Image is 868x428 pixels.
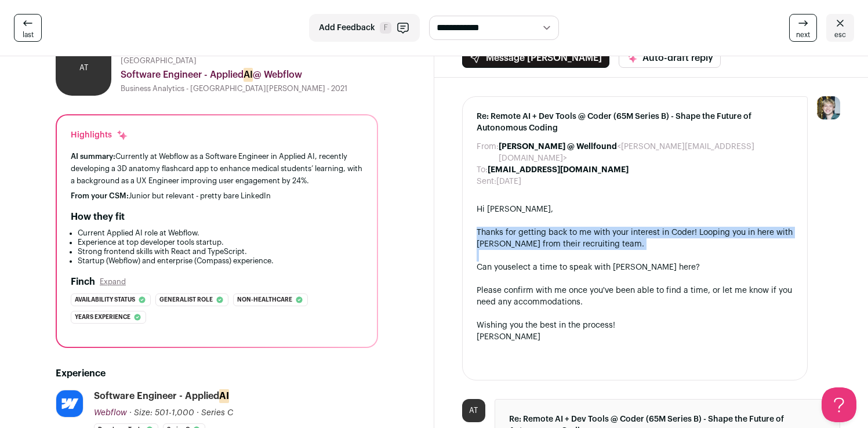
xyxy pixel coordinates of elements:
div: AT [56,40,111,96]
li: Strong frontend skills with React and TypeScript. [78,247,363,256]
button: Add Feedback F [309,14,420,42]
div: Hi [PERSON_NAME], [477,204,794,215]
div: Junior but relevant - pretty bare LinkedIn [71,191,363,201]
img: 6494470-medium_jpg [817,96,840,119]
span: Availability status [75,294,135,306]
img: 889d923000f17f2d5b8911d39fb9df0accfe75cd760460e5f6b5635f7ec2541c.png [56,390,83,417]
div: Currently at Webflow as a Software Engineer in Applied AI, recently developing a 3D anatomy flash... [71,150,363,187]
div: [PERSON_NAME] [477,331,794,343]
span: last [23,30,34,39]
li: Startup (Webflow) and enterprise (Compass) experience. [78,256,363,266]
h2: How they fit [71,210,125,224]
div: Thanks for getting back to me with your interest in Coder! Looping you in here with [PERSON_NAME]... [477,227,794,250]
button: Expand [100,277,126,286]
span: Re: Remote AI + Dev Tools @ Coder (65M Series B) - Shape the Future of Autonomous Coding [477,111,794,134]
div: AT [462,399,485,422]
span: Webflow [94,409,127,417]
div: Wishing you the best in the process! [477,320,794,331]
button: Message [PERSON_NAME] [462,48,609,68]
a: last [14,14,42,42]
div: Please confirm with me once you've been able to find a time, or let me know if you need any accom... [477,285,794,308]
mark: AI [244,68,253,82]
dd: <[PERSON_NAME][EMAIL_ADDRESS][DOMAIN_NAME]> [499,141,794,164]
span: [GEOGRAPHIC_DATA] [121,56,197,66]
span: From your CSM: [71,192,129,200]
span: F [380,22,391,34]
span: Add Feedback [319,22,375,34]
li: Current Applied AI role at Webflow. [78,228,363,238]
span: AI summary: [71,153,115,160]
li: Experience at top developer tools startup. [78,238,363,247]
h2: Experience [56,367,378,380]
span: Non-healthcare [237,294,292,306]
dt: To: [477,164,488,176]
div: Can you ? [477,262,794,273]
div: Business Analytics - [GEOGRAPHIC_DATA][PERSON_NAME] - 2021 [121,84,378,93]
iframe: Help Scout Beacon - Open [822,387,856,422]
span: next [796,30,810,39]
a: select a time to speak with [PERSON_NAME] here [507,263,696,271]
dt: Sent: [477,176,496,187]
div: Highlights [71,129,128,141]
b: [PERSON_NAME] @ Wellfound [499,143,617,151]
dt: From: [477,141,499,164]
h2: Finch [71,275,95,289]
a: esc [826,14,854,42]
span: · [197,407,199,419]
span: esc [834,30,846,39]
div: Software Engineer - Applied @ Webflow [121,68,378,82]
span: Series C [201,409,233,417]
div: Software Engineer - Applied [94,390,229,402]
a: next [789,14,817,42]
span: Years experience [75,311,130,323]
dd: [DATE] [496,176,521,187]
span: Generalist role [159,294,213,306]
button: Auto-draft reply [619,48,721,68]
span: · Size: 501-1,000 [129,409,194,417]
mark: AI [219,389,229,403]
b: [EMAIL_ADDRESS][DOMAIN_NAME] [488,166,629,174]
